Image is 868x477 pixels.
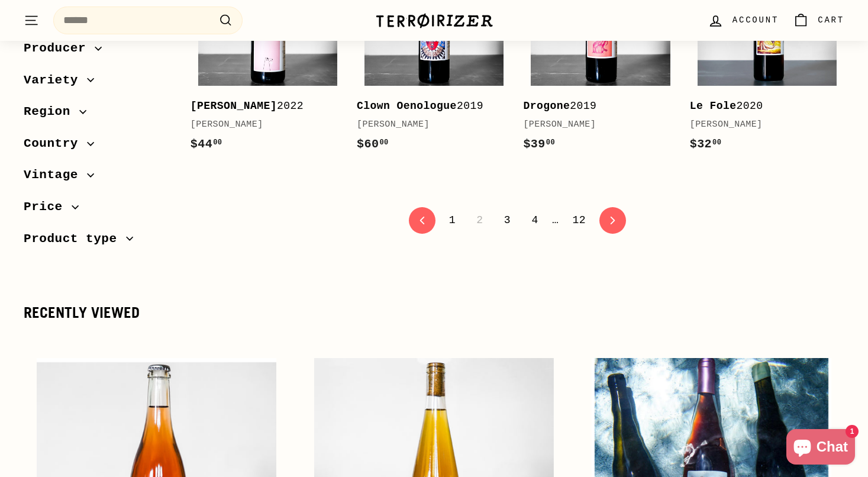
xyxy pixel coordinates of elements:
[191,118,333,132] div: [PERSON_NAME]
[24,194,172,226] button: Price
[357,100,457,112] b: Clown Oenologue
[523,137,555,151] span: $39
[24,70,87,90] span: Variety
[552,215,559,225] span: …
[24,102,79,122] span: Region
[690,118,832,132] div: [PERSON_NAME]
[497,210,518,230] a: 3
[442,210,463,230] a: 1
[24,162,172,194] button: Vintage
[24,165,87,185] span: Vintage
[24,99,172,131] button: Region
[379,138,388,147] sup: 00
[24,228,126,249] span: Product type
[357,98,499,115] div: 2019
[24,38,95,59] span: Producer
[24,133,87,153] span: Country
[24,36,172,67] button: Producer
[712,138,721,147] sup: 00
[24,130,172,162] button: Country
[24,225,172,257] button: Product type
[213,138,222,147] sup: 00
[783,429,859,468] inbox-online-store-chat: Shopify online store chat
[24,67,172,99] button: Variety
[523,118,666,132] div: [PERSON_NAME]
[24,305,844,321] div: Recently viewed
[523,98,666,115] div: 2019
[818,14,844,27] span: Cart
[357,137,389,151] span: $60
[565,210,593,230] a: 12
[469,210,490,230] span: 2
[24,197,72,217] span: Price
[786,3,851,38] a: Cart
[546,138,555,147] sup: 00
[690,137,722,151] span: $32
[191,137,222,151] span: $44
[191,100,277,112] b: [PERSON_NAME]
[357,118,499,132] div: [PERSON_NAME]
[733,14,779,27] span: Account
[690,100,737,112] b: Le Fole
[191,98,333,115] div: 2022
[690,98,832,115] div: 2020
[523,100,570,112] b: Drogone
[701,3,786,38] a: Account
[524,210,545,230] a: 4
